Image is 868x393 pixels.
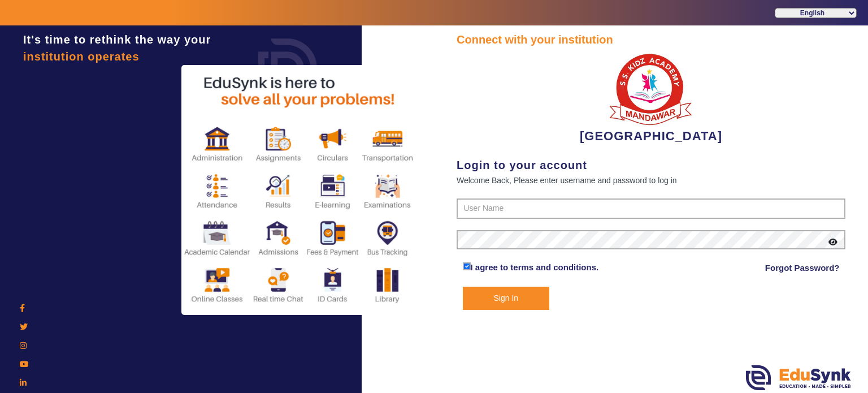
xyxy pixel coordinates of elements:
[471,262,599,272] a: I agree to terms and conditions.
[463,287,550,310] button: Sign In
[23,50,140,63] span: institution operates
[457,174,845,187] div: Welcome Back, Please enter username and password to log in
[181,65,419,315] img: login2.png
[746,365,851,390] img: edusynk.png
[245,25,330,110] img: login.png
[457,198,845,219] input: User Name
[609,48,693,127] img: b9104f0a-387a-4379-b368-ffa933cda262
[765,261,840,275] a: Forgot Password?
[23,33,211,46] span: It's time to rethink the way your
[457,31,845,48] div: Connect with your institution
[457,157,845,174] div: Login to your account
[457,48,845,145] div: [GEOGRAPHIC_DATA]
